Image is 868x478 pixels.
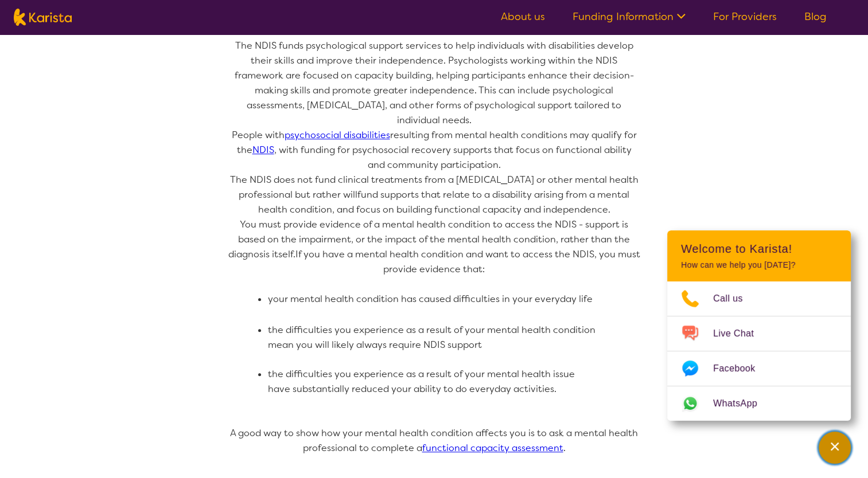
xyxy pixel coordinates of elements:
[713,395,771,412] span: WhatsApp
[667,386,851,421] a: Web link opens in a new tab.
[268,323,598,352] li: the difficulties you experience as a result of your mental health condition mean you will likely ...
[804,10,827,23] a: Blog
[667,230,851,421] div: Channel Menu
[713,290,757,307] span: Call us
[228,218,633,260] span: You must provide evidence of a mental health condition to access the NDIS - support is based on t...
[285,129,390,141] a: psychosocial disabilities
[268,367,598,397] li: the difficulties you experience as a result of your mental health issue have substantially reduce...
[252,144,274,156] a: NDIS
[713,360,769,377] span: Facebook
[228,173,641,217] p: The NDIS does not fund clinical treatments from a [MEDICAL_DATA] or other mental health professio...
[681,242,837,256] h2: Welcome to Karista!
[228,128,641,173] p: People with resulting from mental health conditions may qualify for the , with funding for psycho...
[258,189,632,216] span: fund supports that relate to a disability arising from a mental health condition, and focus on bu...
[230,427,640,454] span: A good way to show how your mental health condition affects you is to ask a mental health profess...
[422,442,563,454] a: functional capacity assessment
[228,38,641,128] p: The NDIS funds psychological support services to help individuals with disabilities develop their...
[819,432,851,464] button: Channel Menu
[681,260,837,270] p: How can we help you [DATE]?
[14,9,72,26] img: Karista logo
[713,325,768,342] span: Live Chat
[573,10,686,23] a: Funding Information
[268,292,598,307] li: your mental health condition has caused difficulties in your everyday life
[667,281,851,421] ul: Choose channel
[295,248,643,275] span: If you have a mental health condition and want to access the NDIS, you must provide evidence that:
[713,10,777,23] a: For Providers
[501,10,545,23] a: About us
